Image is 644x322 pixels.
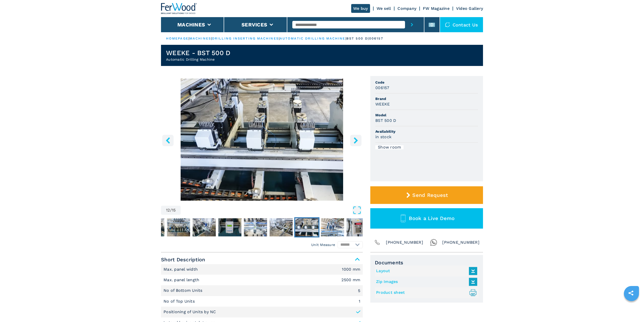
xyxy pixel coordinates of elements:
[170,208,172,212] span: /
[166,57,230,62] h2: Automatic Drilling Machine
[359,299,360,303] em: 1
[161,79,363,201] img: Automatic Drilling Machine WEEKE BST 500 D
[294,217,319,237] button: Go to Slide 12
[456,6,483,11] a: Video Gallery
[342,267,360,271] em: 1000 mm
[243,217,268,237] button: Go to Slide 10
[38,217,239,237] nav: Thumbnail Navigation
[166,208,170,212] span: 12
[270,218,293,236] img: 0f75ad293ba2f15dbb314846c65f58b0
[189,37,211,40] a: machines
[164,288,204,293] p: No of Bottom Units
[346,36,369,41] p: bst 500 d |
[375,113,478,118] span: Model
[321,218,344,236] img: 6bd654865eecb3b6194401b32c9490ec
[182,206,361,215] button: Open Fullscreen
[172,208,176,212] span: 15
[345,37,346,40] span: |
[211,37,212,40] span: |
[374,239,381,246] img: Phone
[164,267,199,272] p: Max. panel width
[347,218,370,236] img: 736da6ecb8281a2d70239452b5d6d125
[370,186,483,204] button: Send Request
[164,299,196,304] p: No of Top Units
[217,217,243,237] button: Go to Slide 9
[409,215,455,221] span: Book a Live Demo
[164,277,201,283] p: Max. panel length
[358,289,360,293] em: 5
[242,22,267,28] button: Services
[164,309,216,315] p: Positioning of Units by NC
[161,79,363,201] div: Go to Slide 12
[376,267,475,275] a: Layout
[166,217,191,237] button: Go to Slide 7
[341,278,360,282] em: 2500 mm
[423,6,450,11] a: FW Magazine
[140,217,166,237] button: Go to Slide 6
[375,101,390,107] h3: WEEKE
[280,37,345,40] a: automatic drilling machine
[212,37,279,40] a: drilling inserting machines
[161,255,363,264] span: Short Description
[430,239,437,246] img: Whatsapp
[351,4,370,13] a: We buy
[405,17,419,32] button: submit-button
[193,218,216,236] img: 31023d54f3ca3596094258ac21d1ebae
[376,289,475,297] a: Product sheet
[311,242,335,247] em: Unit Measure
[376,278,475,286] a: Zip Images
[269,217,294,237] button: Go to Slide 11
[295,218,318,236] img: 5b46299bd1dcd1e97f06402bab2d5929
[141,218,165,236] img: a185b15a742af87b792cde88c087545a
[167,218,190,236] img: 364fa9a710768e73c123f4fd27ba3842
[375,145,404,149] div: Show room
[375,96,478,101] span: Brand
[188,37,189,40] span: |
[386,239,423,246] span: [PHONE_NUMBER]
[623,299,640,318] iframe: Chat
[161,3,197,14] img: Ferwood
[166,37,188,40] a: HOMEPAGE
[192,217,217,237] button: Go to Slide 8
[320,217,345,237] button: Go to Slide 13
[375,80,478,85] span: Code
[346,217,371,237] button: Go to Slide 14
[445,22,450,27] img: Contact us
[442,239,479,246] span: [PHONE_NUMBER]
[440,17,483,32] div: Contact us
[377,6,391,11] a: We sell
[375,134,391,140] h3: in stock
[177,22,205,28] button: Machines
[369,36,383,41] p: 006157
[375,260,478,266] span: Documents
[375,118,396,123] h3: BST 500 D
[279,37,280,40] span: |
[397,6,416,11] a: Company
[162,135,174,146] button: left-button
[375,129,478,134] span: Availability
[218,218,242,236] img: 74847eb7c4fad730c846e12af789c13e
[244,218,267,236] img: d8830bdad3e09dc335e32f539c2ed9fc
[370,208,483,229] button: Book a Live Demo
[350,135,361,146] button: right-button
[166,49,230,57] h1: WEEKE - BST 500 D
[625,287,637,299] a: sharethis
[375,85,389,91] h3: 006157
[412,192,448,198] span: Send Request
